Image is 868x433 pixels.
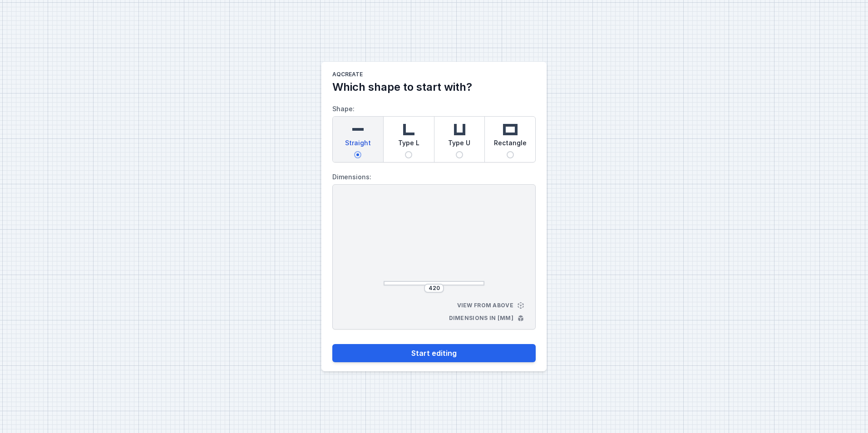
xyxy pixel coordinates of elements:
[507,151,514,158] input: Rectangle
[332,170,536,184] label: Dimensions:
[354,151,361,158] input: Straight
[448,138,470,151] span: Type U
[494,138,527,151] span: Rectangle
[345,138,371,151] span: Straight
[427,285,441,292] input: Dimension [mm]
[399,120,418,138] img: l-shaped.svg
[450,120,469,138] img: u-shaped.svg
[332,344,536,362] button: Start editing
[332,102,536,162] label: Shape:
[349,120,367,138] img: straight.svg
[501,120,519,138] img: rectangle.svg
[456,151,463,158] input: Type U
[398,138,419,151] span: Type L
[332,71,536,80] h1: AQcreate
[332,80,536,94] h2: Which shape to start with?
[405,151,412,158] input: Type L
